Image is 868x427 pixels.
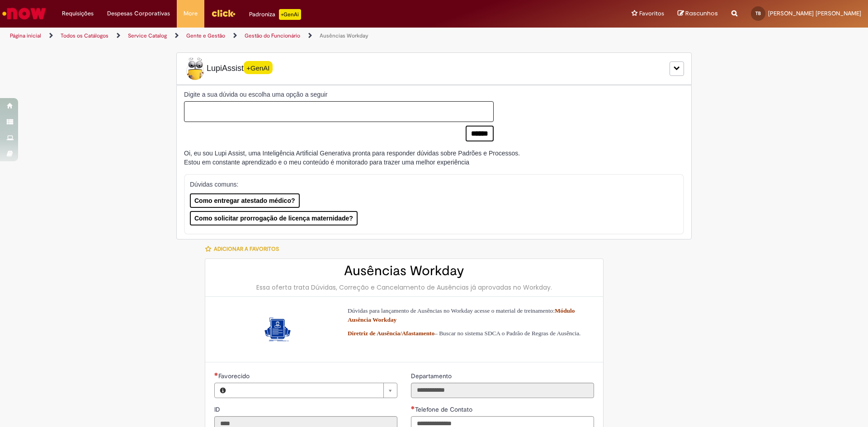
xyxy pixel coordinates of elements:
a: Gente e Gestão [186,32,225,39]
span: Favoritos [639,9,664,18]
span: LupiAssist [184,57,273,80]
div: Padroniza [249,9,301,20]
h2: Ausências Workday [214,263,594,278]
img: Lupi [184,57,207,80]
a: Gestão do Funcionário [245,32,300,39]
a: Todos os Catálogos [61,32,108,39]
button: Como entregar atestado médico? [190,193,300,208]
input: Departamento [411,383,594,398]
a: Rascunhos [678,9,718,18]
a: Service Catalog [128,32,167,39]
label: Somente leitura - Departamento [411,371,453,380]
span: Requisições [62,9,94,18]
span: Dúvidas para lançamento de Ausências no Workday acesse o material de treinamento: [348,307,575,323]
span: Necessários - Favorecido [218,372,251,380]
p: +GenAi [279,9,301,20]
div: Oi, eu sou Lupi Assist, uma Inteligência Artificial Generativa pronta para responder dúvidas sobr... [184,149,520,167]
span: Somente leitura - Departamento [411,372,453,380]
a: Módulo Ausência Workday [348,307,575,323]
span: More [184,9,198,18]
p: Dúvidas comuns: [190,180,666,189]
div: Essa oferta trata Dúvidas, Correção e Cancelamento de Ausências já aprovadas no Workday. [214,283,594,292]
span: Obrigatório Preenchido [411,406,415,409]
img: Ausências Workday [263,315,292,344]
a: Diretriz de Ausência/Afastamento [348,330,434,337]
a: Ausências Workday [320,32,368,39]
span: Despesas Corporativas [107,9,170,18]
button: Favorecido, Visualizar este registro [215,383,231,398]
button: Como solicitar prorrogação de licença maternidade? [190,211,358,225]
ul: Trilhas de página [7,28,572,44]
div: LupiLupiAssist+GenAI [176,52,692,85]
label: Somente leitura - ID [214,405,222,414]
span: Necessários [214,372,218,376]
span: Adicionar a Favoritos [214,245,279,253]
img: ServiceNow [1,5,47,23]
span: Somente leitura - ID [214,405,222,413]
span: – Buscar no sistema SDCA o Padrão de Regras de Ausência. [348,330,580,337]
a: Limpar campo Favorecido [231,383,397,398]
span: [PERSON_NAME] [PERSON_NAME] [768,9,861,17]
span: Rascunhos [685,9,718,18]
img: click_logo_yellow_360x200.png [211,6,236,20]
a: Página inicial [10,32,41,39]
label: Digite a sua dúvida ou escolha uma opção a seguir [184,90,494,99]
span: TB [755,10,761,16]
span: +GenAI [244,61,273,74]
span: Telefone de Contato [415,405,474,413]
button: Adicionar a Favoritos [205,239,284,258]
